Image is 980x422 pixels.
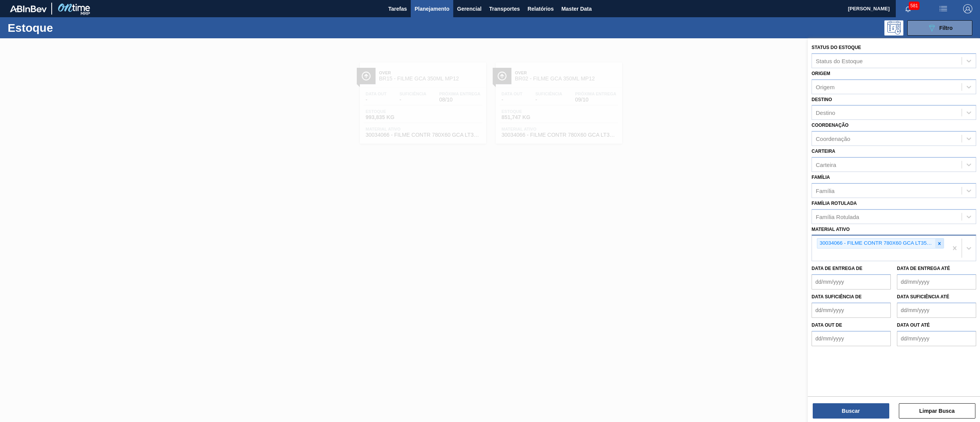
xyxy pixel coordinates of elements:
[897,294,949,299] label: Data suficiência até
[812,201,857,206] label: Família Rotulada
[963,4,972,13] img: Logout
[812,97,832,102] label: Destino
[816,110,835,116] div: Destino
[812,71,830,76] label: Origem
[897,266,950,271] label: Data de Entrega até
[561,4,591,13] span: Master Data
[939,25,953,31] span: Filtro
[812,227,850,232] label: Material ativo
[812,294,862,299] label: Data suficiência de
[489,4,520,13] span: Transportes
[812,123,849,128] label: Coordenação
[528,4,554,13] span: Relatórios
[897,322,930,328] label: Data out até
[812,175,830,180] label: Família
[816,213,859,220] div: Família Rotulada
[10,5,47,12] img: TNhmsLtSVTkK8tSr43FrP2fwEKptu5GPRR3wAAAABJRU5ErkJggg==
[817,239,935,248] div: 30034066 - FILME CONTR 780X60 GCA LT350 MP NIV24
[939,4,948,13] img: userActions
[816,161,836,168] div: Carteira
[388,4,407,13] span: Tarefas
[907,20,972,36] button: Filtro
[415,4,449,13] span: Planejamento
[812,149,835,154] label: Carteira
[897,303,976,318] input: dd/mm/yyyy
[812,266,862,271] label: Data de Entrega de
[909,2,920,10] span: 581
[816,187,835,194] div: Família
[897,274,976,290] input: dd/mm/yyyy
[812,331,891,346] input: dd/mm/yyyy
[812,303,891,318] input: dd/mm/yyyy
[812,322,842,328] label: Data out de
[812,45,861,50] label: Status do Estoque
[8,23,127,32] h1: Estoque
[816,83,835,90] div: Origem
[896,3,920,14] button: Notificações
[897,331,976,346] input: dd/mm/yyyy
[812,274,891,290] input: dd/mm/yyyy
[457,4,482,13] span: Gerencial
[816,136,850,142] div: Coordenação
[884,20,903,36] div: Pogramando: nenhum usuário selecionado
[816,57,863,64] div: Status do Estoque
